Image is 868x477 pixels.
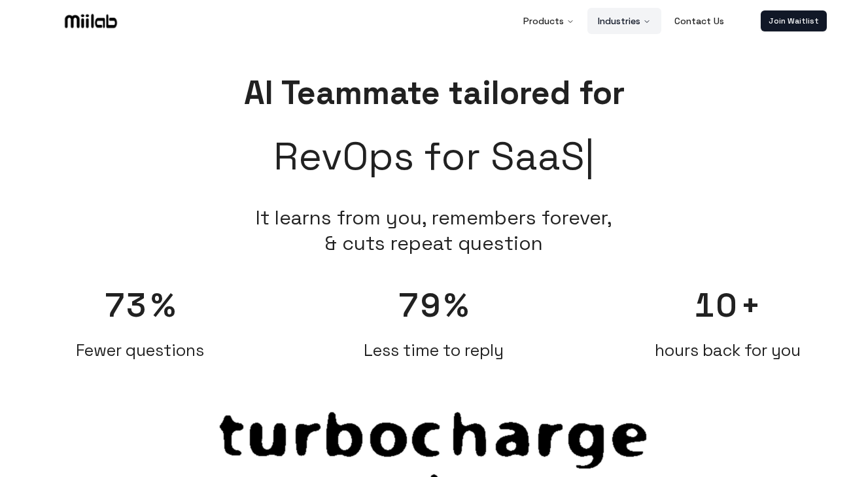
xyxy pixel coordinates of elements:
[444,285,468,327] span: %
[761,10,827,31] a: Join Waitlist
[587,8,661,34] button: Industries
[694,285,738,327] span: 10
[273,127,595,186] span: RevOps for SaaS
[740,285,761,327] span: +
[655,340,801,361] span: hours back for you
[42,11,140,31] a: Logo
[244,72,625,114] span: AI Teammate tailored for
[256,205,612,256] li: It learns from you, remembers forever, & cuts repeat question
[62,11,120,31] img: Logo
[151,285,175,327] span: %
[664,8,735,34] a: Contact Us
[398,285,442,327] span: 79
[364,340,504,361] span: Less time to reply
[513,8,735,34] nav: Main
[105,285,148,327] span: 73
[513,8,585,34] button: Products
